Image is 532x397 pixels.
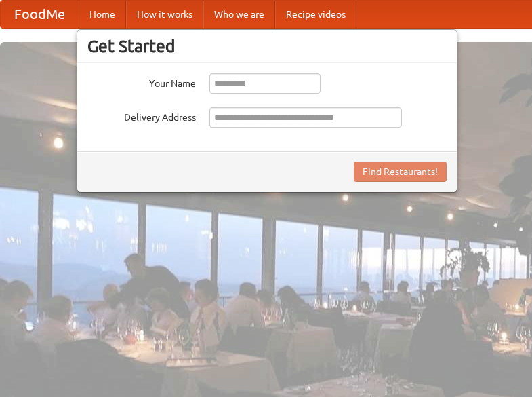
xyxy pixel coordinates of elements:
[275,1,356,28] a: Recipe videos
[87,73,196,90] label: Your Name
[126,1,203,28] a: How it works
[354,162,447,182] button: Find Restaurants!
[1,1,79,28] a: FoodMe
[203,1,275,28] a: Who we are
[87,36,447,56] h3: Get Started
[87,107,196,124] label: Delivery Address
[79,1,126,28] a: Home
